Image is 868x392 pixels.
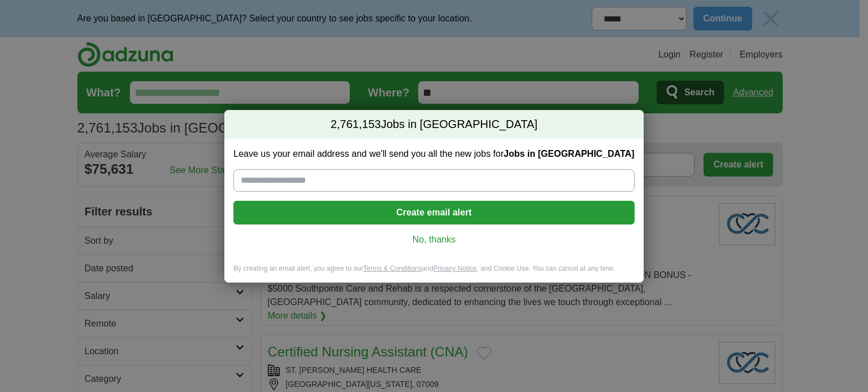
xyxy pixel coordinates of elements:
label: Leave us your email address and we'll send you all the new jobs for [233,148,634,160]
span: 2,761,153 [331,117,381,133]
a: No, thanks [242,234,625,246]
h2: Jobs in [GEOGRAPHIC_DATA] [224,110,643,139]
button: Create email alert [233,201,634,224]
strong: Jobs in [GEOGRAPHIC_DATA] [504,149,634,158]
a: Privacy Notice [433,265,477,272]
a: Terms & Conditions [363,265,422,272]
div: By creating an email alert, you agree to our and , and Cookie Use. You can cancel at any time. [224,264,643,283]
